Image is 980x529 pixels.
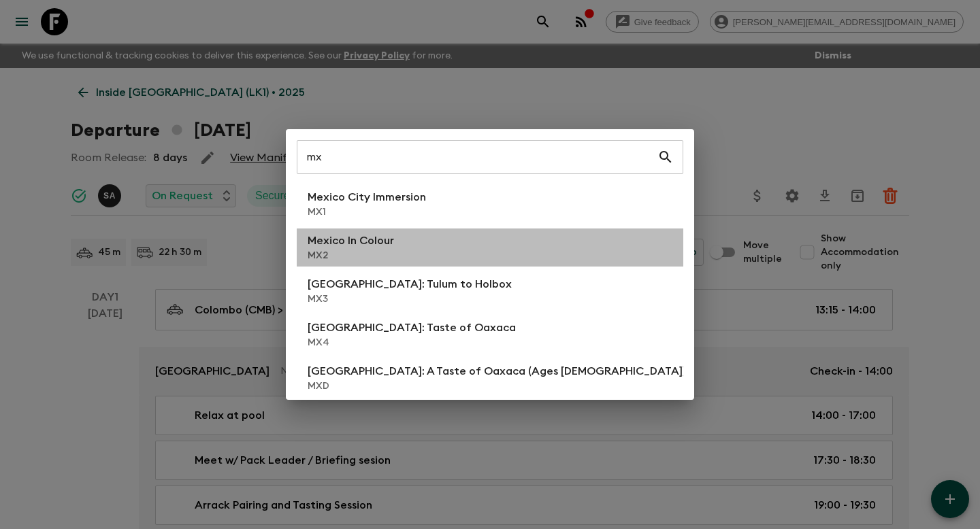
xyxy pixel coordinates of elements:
[308,233,394,249] p: Mexico In Colour
[297,138,657,176] input: Search adventures...
[308,205,426,219] p: MX1
[308,363,685,379] p: [GEOGRAPHIC_DATA]: A Taste of Oaxaca (Ages [DEMOGRAPHIC_DATA])
[308,292,512,306] p: MX3
[308,379,685,393] p: MXD
[308,249,394,262] p: MX2
[308,276,512,292] p: [GEOGRAPHIC_DATA]: Tulum to Holbox
[308,336,516,349] p: MX4
[308,320,516,336] p: [GEOGRAPHIC_DATA]: Taste of Oaxaca
[308,189,426,205] p: Mexico City Immersion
